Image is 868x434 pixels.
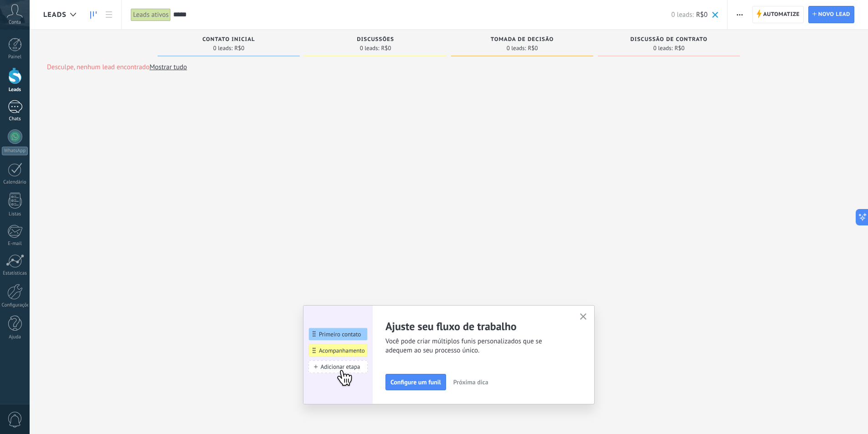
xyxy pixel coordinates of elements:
div: Leads [2,87,28,93]
span: Automatize [763,6,800,23]
p: Desculpe, nenhum lead encontrado [47,63,187,71]
div: E-mail [2,241,28,247]
div: Discussão de contrato [602,36,735,44]
span: Discussões [357,36,394,43]
a: Novo lead [808,6,854,23]
div: Painel [2,54,28,60]
button: Próxima dica [449,375,493,389]
span: R$0 [696,10,708,19]
div: Ajuda [2,334,28,340]
span: Discussão de contrato [630,36,707,43]
span: Conta [9,20,21,26]
span: R$0 [674,46,684,51]
span: 0 leads: [653,46,673,51]
a: Automatize [752,6,804,23]
span: Configure um funil [390,379,441,385]
div: Listas [2,211,28,217]
span: 0 leads: [360,46,380,51]
div: Chats [2,116,28,122]
span: Contato inicial [202,36,255,43]
span: R$0 [381,46,391,51]
span: R$0 [234,46,244,51]
div: Contato inicial [162,36,295,44]
a: Leads [86,6,101,24]
a: Mostrar tudo [149,63,187,71]
div: WhatsApp [2,147,28,155]
a: Lista [101,6,117,24]
span: Próxima dica [453,379,488,385]
h2: Ajuste seu fluxo de trabalho [385,319,569,333]
button: Mais [733,6,746,23]
span: Você pode criar múltiplos funis personalizados que se adequem ao seu processo único. [385,337,569,355]
span: Novo lead [818,6,850,23]
div: Discussões [309,36,442,44]
div: Tomada de decisão [456,36,589,44]
span: Tomada de decisão [491,36,554,43]
div: Estatísticas [2,271,28,276]
div: Configurações [2,302,28,308]
div: Leads ativos [131,8,171,21]
div: Calendário [2,179,28,185]
button: Configure um funil [385,374,446,390]
span: 0 leads: [213,46,233,51]
span: Leads [43,10,67,19]
span: R$0 [528,46,538,51]
span: 0 leads: [671,10,693,19]
span: 0 leads: [507,46,526,51]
